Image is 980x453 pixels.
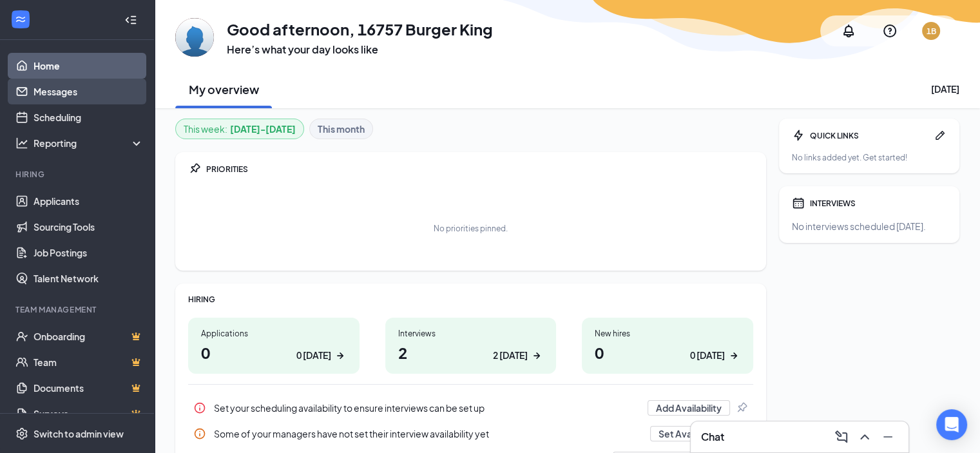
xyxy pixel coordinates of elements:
[15,304,141,315] div: Team Management
[385,318,557,374] a: Interviews22 [DATE]ArrowRight
[188,421,753,447] a: InfoSome of your managers have not set their interview availability yetSet AvailabilityPin
[595,328,740,339] div: New hires
[34,240,144,265] a: Job Postings
[882,23,898,39] svg: QuestionInfo
[880,429,896,445] svg: Minimize
[841,23,856,39] svg: Notifications
[189,81,259,97] h2: My overview
[15,169,141,180] div: Hiring
[834,429,849,445] svg: ComposeMessage
[296,349,331,362] div: 0 [DATE]
[188,421,753,447] div: Some of your managers have not set their interview availability yet
[434,223,508,234] div: No priorities pinned.
[206,164,753,175] div: PRIORITIES
[193,427,206,440] svg: Info
[34,137,144,149] div: Reporting
[227,43,493,57] h3: Here’s what your day looks like
[318,122,365,136] b: This month
[595,342,740,363] h1: 0
[792,152,946,163] div: No links added yet. Get started!
[334,349,347,362] svg: ArrowRight
[854,427,875,447] button: ChevronUp
[214,427,642,440] div: Some of your managers have not set their interview availability yet
[34,188,144,214] a: Applicants
[188,395,753,421] a: InfoSet your scheduling availability to ensure interviews can be set upAdd AvailabilityPin
[34,53,144,79] a: Home
[34,79,144,104] a: Messages
[792,220,946,233] div: No interviews scheduled [DATE].
[34,401,144,427] a: SurveysCrown
[201,342,347,363] h1: 0
[650,426,730,441] button: Set Availability
[188,395,753,421] div: Set your scheduling availability to ensure interviews can be set up
[398,342,544,363] h1: 2
[34,214,144,240] a: Sourcing Tools
[792,197,805,209] svg: Calendar
[878,427,898,447] button: Minimize
[735,401,748,414] svg: Pin
[493,349,528,362] div: 2 [DATE]
[175,18,214,57] img: 16757 Burger King
[15,427,28,440] svg: Settings
[193,401,206,414] svg: Info
[931,82,959,95] div: [DATE]
[188,162,201,175] svg: Pin
[530,349,543,362] svg: ArrowRight
[936,409,967,440] div: Open Intercom Messenger
[727,349,740,362] svg: ArrowRight
[201,328,347,339] div: Applications
[701,430,724,444] h3: Chat
[648,400,730,416] button: Add Availability
[934,129,946,142] svg: Pen
[34,349,144,375] a: TeamCrown
[214,401,640,414] div: Set your scheduling availability to ensure interviews can be set up
[188,294,753,305] div: HIRING
[184,122,296,136] div: This week :
[792,129,805,142] svg: Bolt
[857,429,872,445] svg: ChevronUp
[188,318,360,374] a: Applications00 [DATE]ArrowRight
[927,26,936,37] div: 1B
[582,318,753,374] a: New hires00 [DATE]ArrowRight
[690,349,725,362] div: 0 [DATE]
[398,328,544,339] div: Interviews
[34,323,144,349] a: OnboardingCrown
[227,18,493,40] h1: Good afternoon, 16757 Burger King
[810,130,928,141] div: QUICK LINKS
[831,427,852,447] button: ComposeMessage
[34,427,124,440] div: Switch to admin view
[34,375,144,401] a: DocumentsCrown
[15,137,28,149] svg: Analysis
[124,14,137,26] svg: Collapse
[34,104,144,130] a: Scheduling
[14,13,27,26] svg: WorkstreamLogo
[810,198,946,209] div: INTERVIEWS
[34,265,144,291] a: Talent Network
[230,122,296,136] b: [DATE] - [DATE]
